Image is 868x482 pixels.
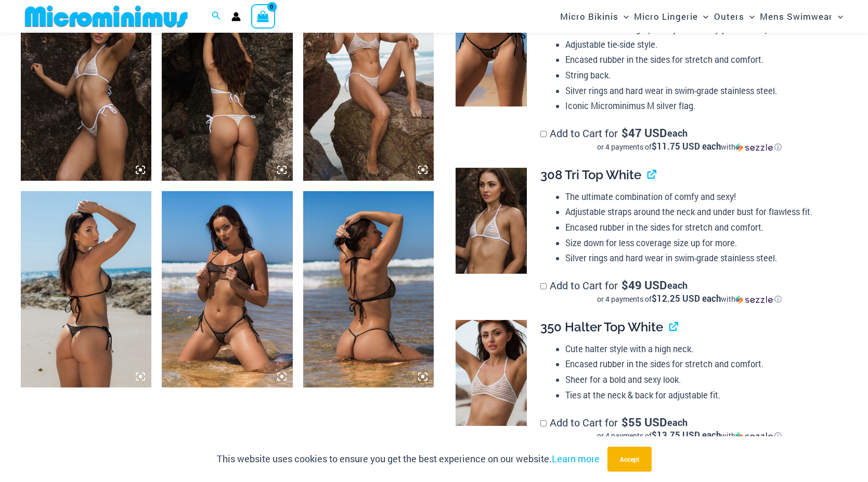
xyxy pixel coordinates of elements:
[621,128,667,138] span: 47 USD
[565,356,838,372] li: Encased rubber in the sides for stretch and comfort.
[565,250,838,266] li: Silver rings and hard wear in swim-grade stainless steel.
[565,235,838,251] li: Size down for less coverage size up for more.
[760,3,833,30] span: Mens Swimwear
[634,3,698,30] span: Micro Lingerie
[667,128,688,138] span: each
[652,292,721,304] span: $12.25 USD each
[618,3,629,30] span: Menu Toggle
[565,341,838,357] li: Cute halter style with a high neck.
[735,295,773,304] img: Sezzle
[735,432,773,441] img: Sezzle
[621,125,628,140] span: $
[558,3,631,30] a: Micro BikinisMenu ToggleMenu Toggle
[540,420,547,426] input: Add to Cart for$55 USD eachor 4 payments of$13.75 USD eachwithSezzle Click to learn more about Se...
[565,387,838,403] li: Ties at the neck & back for adjustable fit.
[231,12,241,21] a: Account icon link
[621,414,628,430] span: $
[556,2,847,31] nav: Site Navigation
[540,431,839,441] div: or 4 payments of with
[667,280,688,290] span: each
[540,167,641,182] span: 308 Tri Top White
[833,3,843,30] span: Menu Toggle
[540,142,839,152] div: or 4 payments of$11.75 USD eachwithSezzle Click to learn more about Sezzle
[540,283,547,289] input: Add to Cart for$49 USD eachor 4 payments of$12.25 USD eachwithSezzle Click to learn more about Se...
[565,37,838,52] li: Adjustable tie-side style.
[757,3,846,30] a: Mens SwimwearMenu ToggleMenu Toggle
[21,5,192,28] img: MM SHOP LOGO FLAT
[21,191,151,387] img: Tide Lines Black 308 Tri Top 470 Thong
[540,431,839,441] div: or 4 payments of$13.75 USD eachwithSezzle Click to learn more about Sezzle
[667,417,688,427] span: each
[621,417,667,427] span: 55 USD
[217,451,600,467] p: This website uses cookies to ensure you get the best experience on our website.
[540,294,839,304] div: or 4 payments of with
[621,277,628,292] span: $
[552,452,600,465] a: Learn more
[735,143,773,152] img: Sezzle
[456,320,526,426] img: Tide Lines White 350 Halter Top
[565,98,838,114] li: Iconic Microminimus M silver flag.
[698,3,708,30] span: Menu Toggle
[162,191,292,387] img: Tide Lines Black 350 Halter Top 480 Micro
[565,52,838,68] li: Encased rubber in the sides for stretch and comfort.
[540,131,547,137] input: Add to Cart for$47 USD eachor 4 payments of$11.75 USD eachwithSezzle Click to learn more about Se...
[631,3,711,30] a: Micro LingerieMenu ToggleMenu Toggle
[560,3,618,30] span: Micro Bikinis
[652,429,721,441] span: $13.75 USD each
[711,3,757,30] a: OutersMenu ToggleMenu Toggle
[540,416,839,441] label: Add to Cart for
[540,126,839,152] label: Add to Cart for
[540,142,839,152] div: or 4 payments of with
[565,68,838,83] li: String back.
[565,83,838,99] li: Silver rings and hard wear in swim-grade stainless steel.
[565,204,838,220] li: Adjustable straps around the neck and under bust for flawless fit.
[652,140,721,152] span: $11.75 USD each
[212,10,221,23] a: Search icon link
[540,319,663,334] span: 350 Halter Top White
[251,4,275,28] a: View Shopping Cart, empty
[714,3,744,30] span: Outers
[621,280,667,290] span: 49 USD
[456,168,526,274] img: Tide Lines White 308 Tri Top
[607,447,652,472] button: Accept
[565,189,838,205] li: The ultimate combination of comfy and sexy!
[565,220,838,235] li: Encased rubber in the sides for stretch and comfort.
[565,372,838,387] li: Sheer for a bold and sexy look.
[303,191,434,387] img: Tide Lines Black 350 Halter Top 480 Micro
[540,294,839,304] div: or 4 payments of$12.25 USD eachwithSezzle Click to learn more about Sezzle
[540,278,839,304] label: Add to Cart for
[744,3,755,30] span: Menu Toggle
